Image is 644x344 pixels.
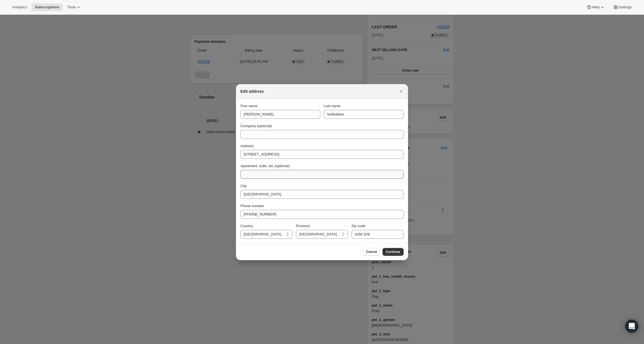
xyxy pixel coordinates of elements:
span: Company (optional) [240,124,272,128]
button: Continue [383,248,404,256]
span: Last name [324,104,341,108]
span: Subscriptions [35,5,59,9]
span: Continue [386,250,400,254]
span: Country [240,224,253,228]
span: First name [240,104,257,108]
span: Province [296,224,310,228]
span: City [240,184,246,188]
span: Apartment, suite, etc (optional) [240,164,290,168]
button: Settings [610,3,635,11]
button: Cancel [363,248,380,256]
span: Help [592,5,599,9]
button: Subscriptions [31,3,63,11]
span: Cancel [366,250,377,254]
div: Open Intercom Messenger [625,320,638,333]
button: Help [583,3,608,11]
span: Zip code [351,224,365,228]
span: Phone number [240,204,264,208]
span: Analytics [12,5,27,9]
span: Settings [618,5,632,9]
h2: Edit address [240,89,264,94]
span: Address [240,144,254,148]
button: Close [397,87,405,95]
span: Tools [67,5,76,9]
button: Tools [64,3,85,11]
button: Analytics [9,3,30,11]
